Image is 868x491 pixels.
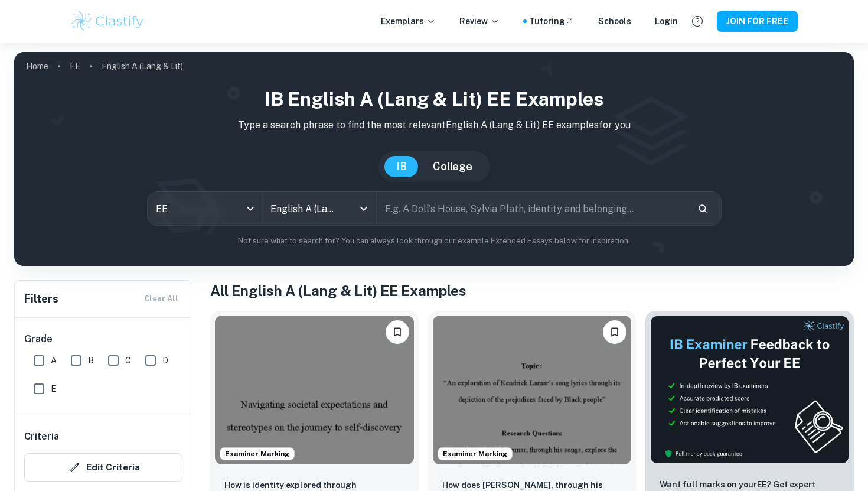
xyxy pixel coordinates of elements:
img: Clastify logo [70,9,145,33]
p: Review [459,15,500,28]
h6: Grade [24,332,182,346]
span: Examiner Marking [220,448,294,459]
a: Schools [598,15,631,28]
img: English A (Lang & Lit) EE example thumbnail: How does Kendrick Lamar, through his son [433,316,632,464]
span: Examiner Marking [438,448,512,459]
p: Not sure what to search for? You can always look through our example Extended Essays below for in... [24,235,844,247]
input: E.g. A Doll's House, Sylvia Plath, identity and belonging... [377,192,688,225]
button: Please log in to bookmark exemplars [603,320,626,344]
h6: Filters [24,291,58,307]
h1: All English A (Lang & Lit) EE Examples [210,280,854,301]
img: English A (Lang & Lit) EE example thumbnail: How is identity explored through Deming [215,316,414,464]
a: Login [655,15,678,28]
button: Open [355,200,372,217]
span: C [125,354,131,367]
button: IB [384,156,419,177]
h6: Criteria [24,430,59,444]
button: Help and Feedback [687,11,707,31]
p: English A (Lang & Lit) [102,60,183,73]
span: E [51,382,56,395]
a: EE [70,58,80,74]
p: Exemplars [381,15,436,28]
button: Edit Criteria [24,453,182,482]
button: Search [693,199,713,219]
p: Type a search phrase to find the most relevant English A (Lang & Lit) EE examples for you [24,118,844,132]
img: profile cover [14,52,854,266]
span: B [88,354,94,367]
img: Thumbnail [650,316,849,464]
span: D [162,354,168,367]
h1: IB English A (Lang & Lit) EE examples [24,85,844,113]
a: Tutoring [529,15,575,28]
button: JOIN FOR FREE [717,11,798,32]
button: Please log in to bookmark exemplars [386,320,409,344]
div: EE [148,192,262,225]
a: Home [26,58,48,74]
span: A [51,354,57,367]
button: College [421,156,484,177]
